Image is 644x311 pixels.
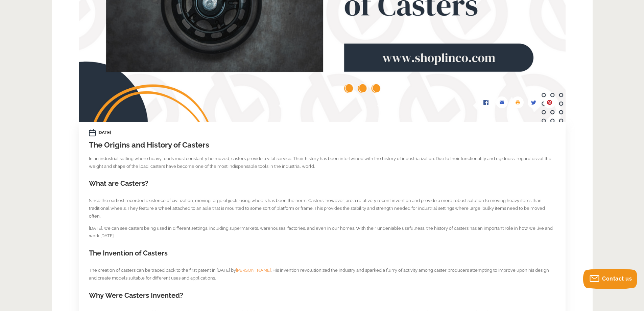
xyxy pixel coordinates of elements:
a: [PERSON_NAME] [236,268,271,273]
p: The creation of casters can be traced back to the first patent in [DATE] by . His invention revol... [89,267,555,282]
p: Since the earliest recorded existence of civilization, moving large objects using wheels has been... [89,197,555,220]
h2: Why Were Casters Invented? [89,291,555,301]
h1: The Origins and History of Casters [89,140,555,151]
span: Contact us [602,275,632,282]
h2: The Invention of Casters [89,248,555,258]
time: [DATE] [97,129,111,136]
p: In an industrial setting where heavy loads must constantly be moved, casters provide a vital serv... [89,155,555,171]
h2: What are Casters? [89,179,555,188]
button: Contact us [583,269,637,289]
p: [DATE], we can see casters being used in different settings, including supermarkets, warehouses, ... [89,225,555,240]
